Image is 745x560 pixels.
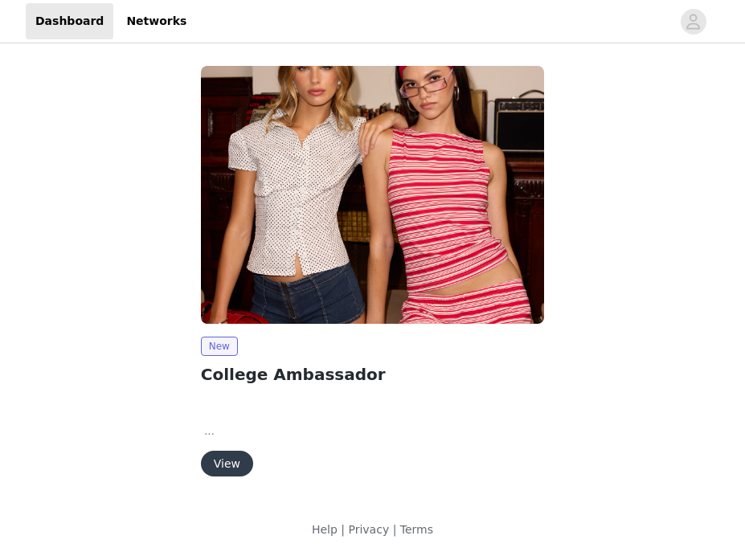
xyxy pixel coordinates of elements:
[201,458,253,470] a: View
[348,523,389,536] a: Privacy
[686,9,701,35] div: avatar
[201,362,545,386] h2: College Ambassador
[201,337,238,356] span: New
[201,66,545,324] img: Edikted
[393,523,397,536] span: |
[117,3,196,39] a: Networks
[341,523,345,536] span: |
[312,523,338,536] a: Help
[400,523,433,536] a: Terms
[201,451,253,476] button: View
[26,3,113,39] a: Dashboard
